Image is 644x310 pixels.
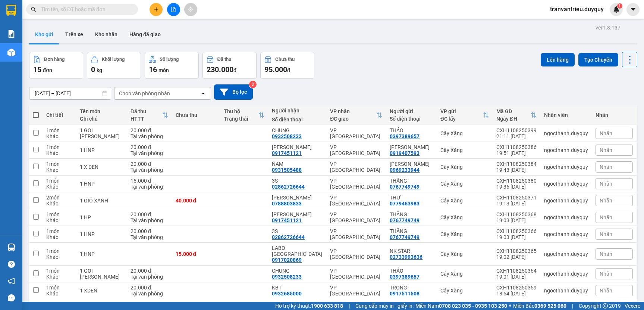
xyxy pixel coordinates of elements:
[31,7,36,12] span: search
[496,195,537,201] div: CXH1108250371
[496,228,537,234] div: CXH1108250366
[578,53,618,66] button: Tạo Chuyến
[46,184,72,190] div: Khác
[145,52,199,79] button: Số lượng16món
[544,130,588,136] div: ngocthanh.duyquy
[131,234,168,240] div: Tại văn phòng
[89,25,123,43] button: Kho nhận
[440,288,489,294] div: Cây Xăng
[272,257,302,263] div: 0917020869
[80,288,123,294] div: 1 XDEN
[330,195,382,207] div: VP [GEOGRAPHIC_DATA]
[440,164,489,170] div: Cây Xăng
[330,268,382,280] div: VP [GEOGRAPHIC_DATA]
[272,144,323,150] div: KIM CHI
[127,105,172,125] th: Toggle SortBy
[496,116,531,122] div: Ngày ĐH
[275,57,295,62] div: Chưa thu
[80,214,123,220] div: 1 HP
[496,127,537,133] div: CXH1108250399
[617,3,622,9] sup: 1
[390,248,433,254] div: NK STAR
[46,228,72,234] div: 1 món
[176,251,216,257] div: 15.000 đ
[131,133,168,139] div: Tại văn phòng
[496,144,537,150] div: CXH1108250386
[330,211,382,223] div: VP [GEOGRAPHIC_DATA]
[272,228,323,234] div: 3S
[272,285,323,291] div: KBT
[80,108,123,114] div: Tên món
[46,195,72,201] div: 2 món
[600,130,612,136] span: Nhãn
[80,116,123,122] div: Ghi chú
[544,214,588,220] div: ngocthanh.duyquy
[46,150,72,156] div: Khác
[496,201,537,207] div: 19:13 [DATE]
[217,57,231,62] div: Đã thu
[390,133,420,139] div: 0397389657
[131,291,168,297] div: Tại văn phòng
[390,211,433,217] div: THĂNG
[390,228,433,234] div: THĂNG
[46,144,72,150] div: 1 món
[440,271,489,277] div: Cây Xăng
[544,164,588,170] div: ngocthanh.duyquy
[390,167,420,173] div: 0969233944
[29,87,111,99] input: Select a date range.
[496,184,537,190] div: 19:36 [DATE]
[184,3,197,16] button: aim
[330,108,376,114] div: VP nhận
[131,144,168,150] div: 20.000 đ
[8,294,15,301] span: message
[390,291,420,297] div: 0917511508
[272,133,302,139] div: 0932508233
[541,53,575,66] button: Lên hàng
[272,117,323,123] div: Số điện thoại
[46,161,72,167] div: 1 món
[326,105,386,125] th: Toggle SortBy
[123,25,167,43] button: Hàng đã giao
[80,268,123,280] div: 1 GOI KEO VANG
[630,6,637,13] span: caret-down
[440,130,489,136] div: Cây Xăng
[272,127,323,133] div: CHUNG
[207,65,233,74] span: 230.000
[97,67,102,73] span: kg
[440,108,483,114] div: VP gửi
[249,81,257,88] sup: 2
[46,133,72,139] div: Khác
[496,285,537,291] div: CXH1108250359
[600,251,612,257] span: Nhãn
[330,144,382,156] div: VP [GEOGRAPHIC_DATA]
[600,164,612,170] span: Nhãn
[131,116,162,122] div: HTTT
[330,248,382,260] div: VP [GEOGRAPHIC_DATA]
[7,30,15,38] img: solution-icon
[272,217,302,223] div: 0917451121
[80,147,123,153] div: 1 HNP
[29,25,59,43] button: Kho gửi
[59,25,89,43] button: Trên xe
[150,3,163,16] button: plus
[44,57,65,62] div: Đơn hàng
[544,271,588,277] div: ngocthanh.duyquy
[600,288,612,294] span: Nhãn
[544,4,610,14] span: tranvantrieu.duyquy
[390,144,433,150] div: NK TUAN
[43,67,52,73] span: đơn
[496,274,537,280] div: 19:01 [DATE]
[131,184,168,190] div: Tại văn phòng
[131,285,168,291] div: 20.000 đ
[330,127,382,139] div: VP [GEOGRAPHIC_DATA]
[29,52,83,79] button: Đơn hàng15đơn
[600,198,612,204] span: Nhãn
[496,254,537,260] div: 19:02 [DATE]
[390,161,433,167] div: NGUYEN
[7,49,15,56] img: warehouse-icon
[544,251,588,257] div: ngocthanh.duyquy
[264,65,287,74] span: 95.000
[7,244,15,251] img: warehouse-icon
[272,245,323,257] div: LABO VIỆT TIÊN
[496,248,537,254] div: CXH1108250365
